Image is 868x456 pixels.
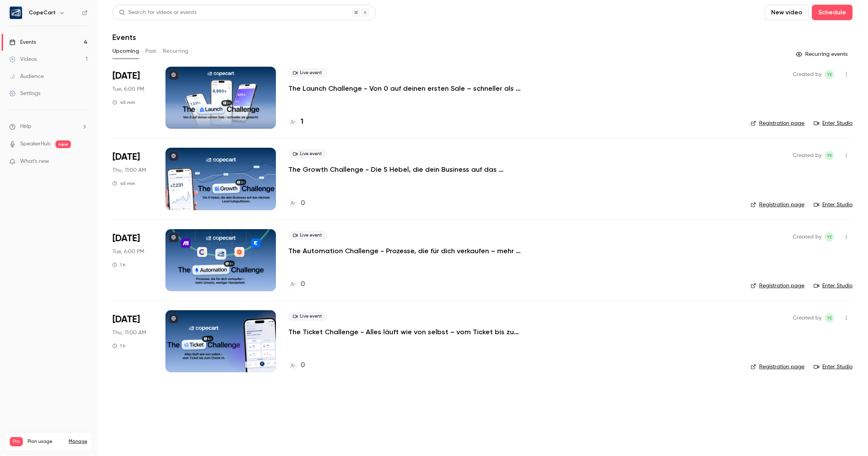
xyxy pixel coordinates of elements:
[112,248,144,256] span: Tue, 6:00 PM
[814,201,852,209] a: Enter Studio
[119,9,196,17] div: Search for videos or events
[814,282,852,290] a: Enter Studio
[827,313,832,323] span: YE
[793,313,821,323] span: Created by
[20,140,51,148] a: SpeakerHub
[69,439,87,445] a: Manage
[9,73,44,80] div: Audience
[751,282,804,290] a: Registration page
[288,165,521,174] a: The Growth Challenge - Die 5 Hebel, die dein Business auf das nächste Level katapultieren
[112,85,144,93] span: Tue, 6:00 PM
[10,437,23,446] span: Pro
[793,70,821,79] span: Created by
[301,360,305,371] h4: 0
[112,151,140,163] span: [DATE]
[112,229,153,291] div: Oct 7 Tue, 6:00 PM (Europe/Berlin)
[112,180,135,187] div: 45 min
[55,140,71,148] span: new
[288,117,303,127] a: 1
[288,279,305,290] a: 0
[112,45,139,57] button: Upcoming
[9,123,88,131] li: help-dropdown-opener
[9,38,36,46] div: Events
[793,232,821,242] span: Created by
[9,90,40,97] div: Settings
[112,329,146,337] span: Thu, 11:00 AM
[301,279,305,290] h4: 0
[288,68,327,78] span: Live event
[20,157,49,166] span: What's new
[10,7,22,19] img: CopeCart
[112,99,135,105] div: 45 min
[765,5,809,20] button: New video
[288,327,521,337] a: The Ticket Challenge - Alles läuft wie von selbst – vom Ticket bis zum Check-in
[288,231,327,240] span: Live event
[112,262,126,268] div: 1 h
[20,123,31,131] span: Help
[827,151,832,160] span: YE
[301,117,303,127] h4: 1
[112,310,153,372] div: Oct 9 Thu, 11:00 AM (Europe/Berlin)
[825,70,834,79] span: Yasamin Esfahani
[288,84,521,93] a: The Launch Challenge - Von 0 auf deinen ersten Sale – schneller als gedacht
[112,70,140,82] span: [DATE]
[78,158,88,165] iframe: Noticeable Trigger
[751,119,804,127] a: Registration page
[112,232,140,245] span: [DATE]
[28,439,64,445] span: Plan usage
[145,45,157,57] button: Past
[814,119,852,127] a: Enter Studio
[288,149,327,159] span: Live event
[825,232,834,242] span: Yasamin Esfahani
[825,151,834,160] span: Yasamin Esfahani
[288,246,521,256] a: The Automation Challenge - Prozesse, die für dich verkaufen – mehr Umsatz, weniger Handarbeit
[814,363,852,371] a: Enter Studio
[827,232,832,242] span: YE
[825,313,834,323] span: Yasamin Esfahani
[812,5,852,20] button: Schedule
[112,166,146,174] span: Thu, 11:00 AM
[163,45,189,57] button: Recurring
[827,70,832,79] span: YE
[288,360,305,371] a: 0
[112,67,153,129] div: Sep 30 Tue, 6:00 PM (Europe/Berlin)
[288,312,327,321] span: Live event
[112,343,126,349] div: 1 h
[301,198,305,209] h4: 0
[793,151,821,160] span: Created by
[751,363,804,371] a: Registration page
[112,313,140,326] span: [DATE]
[9,55,37,63] div: Videos
[792,48,852,60] button: Recurring events
[751,201,804,209] a: Registration page
[112,33,136,42] h1: Events
[29,9,56,17] h6: CopeCart
[112,148,153,210] div: Oct 2 Thu, 11:00 AM (Europe/Berlin)
[288,198,305,209] a: 0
